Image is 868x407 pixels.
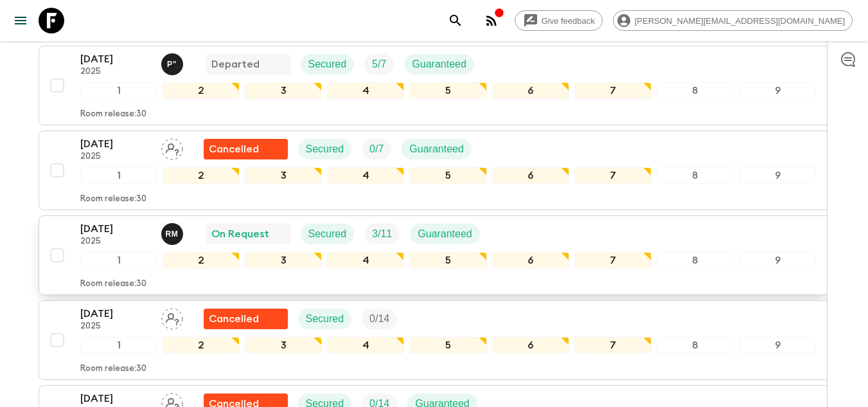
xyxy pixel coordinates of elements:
[298,309,352,329] div: Secured
[163,252,240,269] div: 2
[163,167,240,184] div: 2
[161,397,183,407] span: Assign pack leader
[80,221,151,237] p: [DATE]
[369,141,384,157] p: 0 / 7
[372,226,392,242] p: 3 / 11
[80,51,151,67] p: [DATE]
[80,364,146,374] p: Room release: 30
[327,337,404,354] div: 4
[613,10,853,31] div: [PERSON_NAME][EMAIL_ADDRESS][DOMAIN_NAME]
[409,252,486,269] div: 5
[161,312,183,322] span: Assign pack leader
[409,82,486,99] div: 5
[8,8,33,33] button: menu
[657,167,734,184] div: 8
[409,141,464,157] p: Guaranteed
[209,311,259,327] p: Cancelled
[163,82,240,99] div: 2
[628,16,852,26] span: [PERSON_NAME][EMAIL_ADDRESS][DOMAIN_NAME]
[372,57,386,72] p: 5 / 7
[298,139,352,159] div: Secured
[409,167,486,184] div: 5
[39,300,830,380] button: [DATE]2025Assign pack leaderFlash Pack cancellationSecuredTrip Fill123456789Room release:30
[418,226,472,242] p: Guaranteed
[574,82,651,99] div: 7
[211,57,260,72] p: Departed
[39,215,830,295] button: [DATE]2025Renson MburuOn RequestSecuredTrip FillGuaranteed123456789Room release:30
[80,391,151,406] p: [DATE]
[657,337,734,354] div: 8
[492,82,569,99] div: 6
[308,226,347,242] p: Secured
[245,337,322,354] div: 3
[412,57,466,72] p: Guaranteed
[306,311,344,327] p: Secured
[161,57,186,68] span: Pacifique "Pax" Girinshuti
[515,10,603,31] a: Give feedback
[409,337,486,354] div: 5
[209,141,259,157] p: Cancelled
[161,227,186,237] span: Renson Mburu
[327,167,404,184] div: 4
[80,167,157,184] div: 1
[204,309,288,329] div: Flash Pack cancellation
[574,252,651,269] div: 7
[161,142,183,152] span: Assign pack leader
[80,337,157,354] div: 1
[80,306,151,321] p: [DATE]
[362,309,397,329] div: Trip Fill
[492,252,569,269] div: 6
[80,109,146,120] p: Room release: 30
[80,194,146,204] p: Room release: 30
[39,131,830,210] button: [DATE]2025Assign pack leaderFlash Pack cancellationSecuredTrip FillGuaranteed123456789Room releas...
[327,252,404,269] div: 4
[362,139,391,159] div: Trip Fill
[364,54,394,75] div: Trip Fill
[492,337,569,354] div: 6
[80,237,151,247] p: 2025
[245,252,322,269] div: 3
[163,337,240,354] div: 2
[492,167,569,184] div: 6
[739,82,816,99] div: 9
[80,136,151,152] p: [DATE]
[739,337,816,354] div: 9
[80,67,151,77] p: 2025
[80,252,157,269] div: 1
[657,82,734,99] div: 8
[211,226,269,242] p: On Request
[443,8,468,33] button: search adventures
[301,224,355,244] div: Secured
[574,337,651,354] div: 7
[657,252,734,269] div: 8
[369,311,389,327] p: 0 / 14
[739,252,816,269] div: 9
[80,82,157,99] div: 1
[306,141,344,157] p: Secured
[245,167,322,184] div: 3
[39,46,830,125] button: [DATE]2025Pacifique "Pax" GirinshutiDepartedSecuredTrip FillGuaranteed123456789Room release:30
[739,167,816,184] div: 9
[80,321,151,332] p: 2025
[301,54,355,75] div: Secured
[327,82,404,99] div: 4
[80,152,151,162] p: 2025
[574,167,651,184] div: 7
[204,139,288,159] div: Flash Pack cancellation
[535,16,602,26] span: Give feedback
[166,229,179,239] p: R M
[161,223,186,245] button: RM
[80,279,146,289] p: Room release: 30
[245,82,322,99] div: 3
[364,224,400,244] div: Trip Fill
[308,57,347,72] p: Secured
